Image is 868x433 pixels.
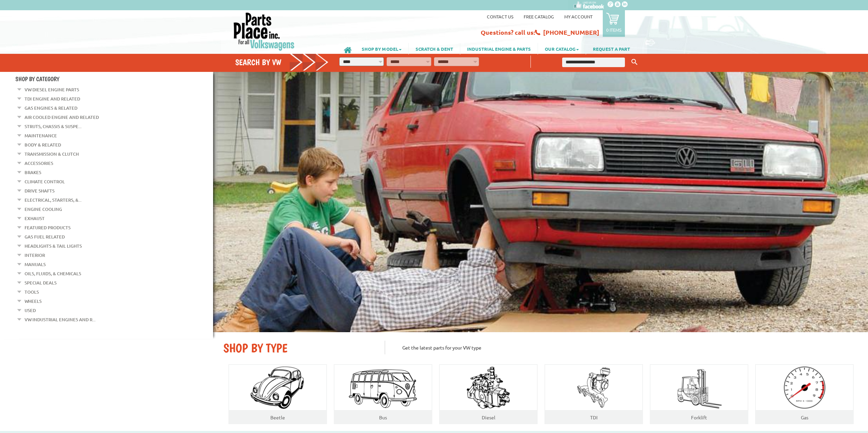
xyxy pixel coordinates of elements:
[243,365,312,411] img: Beatle
[590,414,598,420] a: TDI
[25,269,81,278] a: Oils, Fluids, & Chemicals
[347,366,419,409] img: Bus
[25,223,71,232] a: Featured Products
[801,414,808,420] a: Gas
[213,72,868,332] img: First slide [900x500]
[409,43,460,55] a: SCRATCH & DENT
[355,43,408,55] a: SHOP BY MODEL
[25,196,81,204] a: Electrical, Starters, &...
[25,288,39,296] a: Tools
[675,365,723,411] img: Forklift
[25,205,62,214] a: Engine Cooling
[482,414,495,420] a: Diesel
[25,104,77,112] a: Gas Engines & Related
[25,85,79,94] a: VW Diesel Engine Parts
[15,75,213,82] h4: Shop By Category
[379,414,387,420] a: Bus
[487,14,513,19] a: Contact us
[25,214,45,223] a: Exhaust
[385,341,858,354] p: Get the latest parts for your VW type
[564,14,593,19] a: My Account
[586,43,637,55] a: REQUEST A PART
[25,260,46,269] a: Manuals
[25,251,45,260] a: Interior
[25,94,80,103] a: TDI Engine and Related
[25,113,99,122] a: Air Cooled Engine and Related
[270,414,285,420] a: Beetle
[691,414,707,420] a: Forklift
[572,365,616,411] img: TDI
[25,242,82,250] a: Headlights & Tail Lights
[603,10,625,37] a: 0 items
[25,297,42,306] a: Wheels
[606,27,622,33] p: 0 items
[629,57,640,68] button: Keyword Search
[464,365,513,411] img: Diesel
[25,278,57,287] a: Special Deals
[25,315,95,324] a: VW Industrial Engines and R...
[233,12,295,51] img: Parts Place Inc!
[25,306,36,315] a: Used
[223,341,374,355] h2: SHOP BY TYPE
[538,43,586,55] a: OUR CATALOG
[25,177,65,186] a: Climate Control
[25,131,57,140] a: Maintenance
[25,140,61,149] a: Body & Related
[25,168,41,177] a: Brakes
[25,232,65,241] a: Gas Fuel Related
[25,122,81,131] a: Struts, Chassis & Suspe...
[460,43,538,55] a: INDUSTRIAL ENGINE & PARTS
[25,186,55,195] a: Drive Shafts
[524,14,554,19] a: Free Catalog
[235,57,329,67] h4: Search by VW
[25,159,53,168] a: Accessories
[25,150,79,158] a: Transmission & Clutch
[777,365,832,411] img: Gas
